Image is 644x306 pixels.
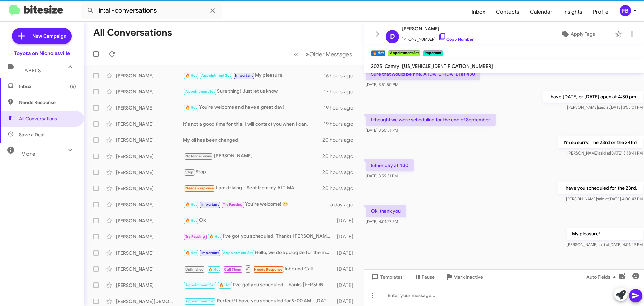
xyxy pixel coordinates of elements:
div: [PERSON_NAME] [116,233,183,240]
span: [DATE] 4:01:27 PM [366,219,398,224]
span: Stop [185,170,194,174]
span: Try Pausing [185,234,205,239]
span: 2025 [371,63,382,69]
div: [DATE] [334,233,359,240]
span: (6) [70,83,76,90]
span: 🔥 Hot [185,73,197,78]
div: 17 hours ago [324,88,359,95]
a: Calendar [525,2,558,22]
span: Templates [370,271,403,283]
button: Pause [408,271,440,283]
span: [PERSON_NAME] [402,25,474,33]
span: [PERSON_NAME] [DATE] 4:00:43 PM [566,196,643,201]
span: More [21,151,35,157]
a: Insights [558,2,588,22]
button: Templates [364,271,408,283]
div: [PERSON_NAME] [116,137,183,143]
span: Important [201,202,219,207]
span: 🔥 Hot [219,283,231,287]
span: Inbox [19,83,76,90]
div: a day ago [330,201,359,208]
span: Camry [385,63,399,69]
div: [PERSON_NAME] [116,104,183,111]
p: I have you scheduled for the 23rd. [558,182,643,194]
a: Contacts [491,2,525,22]
span: 🔥 Hot [185,218,197,223]
div: [DATE] [334,298,359,305]
span: Needs Response [19,99,76,106]
div: Inbound Call [183,265,334,273]
small: Important [423,50,443,56]
div: [DATE] [334,217,359,224]
span: [DATE] 3:55:51 PM [366,128,398,133]
span: Try Pausing [223,202,243,207]
p: I'm so sorry. The 23rd or the 24th? [558,136,643,148]
span: Save a Deal [19,131,44,138]
div: [PERSON_NAME] [116,217,183,224]
span: 🔥 Hot [185,251,197,255]
button: Previous [290,47,302,61]
span: Call Them [224,267,241,272]
span: [DATE] 3:51:50 PM [366,82,398,87]
p: Ok, thank you [366,205,406,217]
button: Apply Tags [543,28,612,40]
span: [PERSON_NAME] [DATE] 3:55:01 PM [567,105,643,110]
div: [PERSON_NAME][DEMOGRAPHIC_DATA] [116,298,183,305]
input: Search [81,3,222,19]
div: [PERSON_NAME] [116,88,183,95]
button: Next [302,47,356,61]
div: 20 hours ago [322,153,359,160]
button: Auto Fields [581,271,624,283]
div: 20 hours ago [322,185,359,192]
span: Important [235,73,253,78]
div: Ok [183,217,334,224]
div: It's not a good time for this. I will contact you when I can. [183,121,324,127]
span: [DATE] 3:59:31 PM [366,173,398,178]
div: 19 hours ago [324,104,359,111]
button: FB [614,5,637,16]
nav: Page navigation example [290,47,356,61]
span: « [294,50,298,58]
span: » [306,50,309,58]
div: [PERSON_NAME] [116,250,183,256]
div: [DATE] [334,266,359,272]
a: Inbox [466,2,491,22]
span: Needs Response [185,186,214,190]
div: I am driving - Sent from my ALTIMA [183,184,322,192]
span: 🔥 Hot [209,234,221,239]
div: [PERSON_NAME] [116,121,183,127]
span: Pause [422,271,435,283]
div: 20 hours ago [322,137,359,143]
span: 🔥 Hot [208,267,220,272]
span: New Campaign [32,33,66,39]
span: [PERSON_NAME] [DATE] 4:01:49 PM [567,242,643,247]
span: said at [598,242,609,247]
h1: All Conversations [93,27,172,38]
p: I have [DATE] or [DATE] open at 4:30 pm. [543,91,643,103]
span: [PERSON_NAME] [DATE] 3:58:41 PM [567,150,643,156]
span: said at [598,105,610,110]
span: [PHONE_NUMBER] [402,33,474,43]
span: Unfinished [185,267,204,272]
span: said at [598,150,610,156]
div: I've got you scheduled! Thanks [PERSON_NAME], have a great day! [183,233,334,241]
button: Mark Inactive [440,271,488,283]
span: Older Messages [309,51,352,58]
div: 16 hours ago [324,72,359,79]
p: My pleasure! [567,228,643,240]
span: [US_VEHICLE_IDENTIFICATION_NUMBER] [402,63,493,69]
div: Toyota on Nicholasville [14,50,70,57]
div: 19 hours ago [324,121,359,127]
div: [DATE] [334,282,359,289]
div: I've got you scheduled! Thanks [PERSON_NAME], have a great day! [183,281,334,289]
p: Sure that would be fine. A [DATE]-[DATE] at 430 [366,68,480,80]
span: No longer owns [185,154,212,158]
div: You're welcome! 😊 [183,201,330,208]
div: [PERSON_NAME] [116,282,183,289]
span: Needs Response [254,267,282,272]
div: My pleasure! [183,72,324,79]
div: [PERSON_NAME] [116,72,183,79]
